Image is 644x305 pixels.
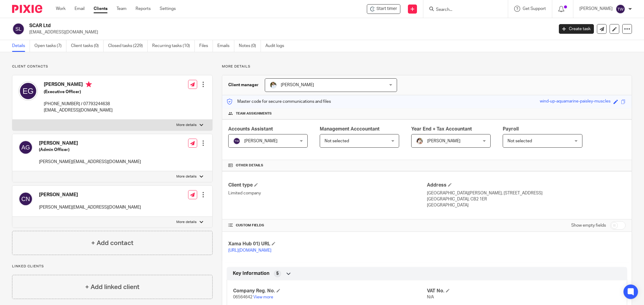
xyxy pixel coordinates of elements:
[85,282,139,292] h4: + Add linked client
[503,127,519,131] span: Payroll
[367,4,400,14] div: SCAR Ltd
[236,111,272,116] span: Team assignments
[228,127,273,131] span: Accounts Assistant
[18,140,33,155] img: svg%3E
[233,288,427,294] h4: Company Reg. No.
[320,127,380,131] span: Management Acccountant
[270,81,277,89] img: sarah-royle.jpg
[523,7,546,11] span: Get Support
[117,6,127,12] a: Team
[222,64,632,69] p: More details
[12,40,30,52] a: Details
[228,241,427,247] h4: Xama Hub 01) URL
[325,139,349,143] span: Not selected
[94,6,107,12] a: Clients
[559,24,594,34] a: Create task
[244,139,277,143] span: [PERSON_NAME]
[108,40,148,52] a: Closed tasks (229)
[239,40,261,52] a: Notes (0)
[44,89,113,95] h5: (Executive Officer)
[176,220,197,225] p: More details
[71,40,104,52] a: Client tasks (0)
[160,6,176,12] a: Settings
[427,202,626,208] p: [GEOGRAPHIC_DATA]
[540,98,610,105] div: wind-up-aquamarine-paisley-muscles
[236,163,263,168] span: Other details
[416,137,423,145] img: Kayleigh%20Henson.jpeg
[233,137,240,145] img: svg%3E
[176,123,197,127] p: More details
[228,182,427,188] h4: Client type
[44,107,113,113] p: [EMAIL_ADDRESS][DOMAIN_NAME]
[233,270,269,277] span: Key Information
[508,139,532,143] span: Not selected
[217,40,234,52] a: Emails
[136,6,151,12] a: Reports
[427,288,621,294] h4: VAT No.
[281,83,314,87] span: [PERSON_NAME]
[44,81,113,89] h4: [PERSON_NAME]
[39,147,141,153] h5: (Admin Officer)
[39,159,141,165] p: [PERSON_NAME][EMAIL_ADDRESS][DOMAIN_NAME]
[152,40,195,52] a: Recurring tasks (10)
[276,271,279,277] span: 5
[86,81,92,87] i: Primary
[39,140,141,146] h4: [PERSON_NAME]
[12,64,213,69] p: Client contacts
[265,40,289,52] a: Audit logs
[253,295,273,299] a: View more
[427,295,434,299] span: N/A
[616,4,625,14] img: svg%3E
[44,101,113,107] p: [PHONE_NUMBER] / 07793244638
[233,295,252,299] span: 06564642
[411,127,472,131] span: Year End + Tax Accountant
[228,248,271,253] a: [URL][DOMAIN_NAME]
[228,223,427,228] h4: CUSTOM FIELDS
[228,190,427,196] p: Limited company
[571,222,606,228] label: Show empty fields
[228,82,259,88] h3: Client manager
[199,40,213,52] a: Files
[12,264,213,269] p: Linked clients
[427,196,626,202] p: [GEOGRAPHIC_DATA], CB2 1ER
[435,7,490,13] input: Search
[75,6,85,12] a: Email
[18,192,33,206] img: svg%3E
[427,139,460,143] span: [PERSON_NAME]
[29,23,446,29] h2: SCAR Ltd
[39,204,141,210] p: [PERSON_NAME][EMAIL_ADDRESS][DOMAIN_NAME]
[34,40,66,52] a: Open tasks (7)
[427,182,626,188] h4: Address
[176,174,197,179] p: More details
[18,81,38,101] img: svg%3E
[579,6,613,12] p: [PERSON_NAME]
[29,29,550,35] p: [EMAIL_ADDRESS][DOMAIN_NAME]
[376,6,397,12] span: Start timer
[227,99,331,105] p: Master code for secure communications and files
[427,190,626,196] p: [GEOGRAPHIC_DATA][PERSON_NAME], [STREET_ADDRESS]
[12,5,42,13] img: Pixie
[39,192,141,198] h4: [PERSON_NAME]
[91,238,133,248] h4: + Add contact
[12,23,25,35] img: svg%3E
[56,6,66,12] a: Work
